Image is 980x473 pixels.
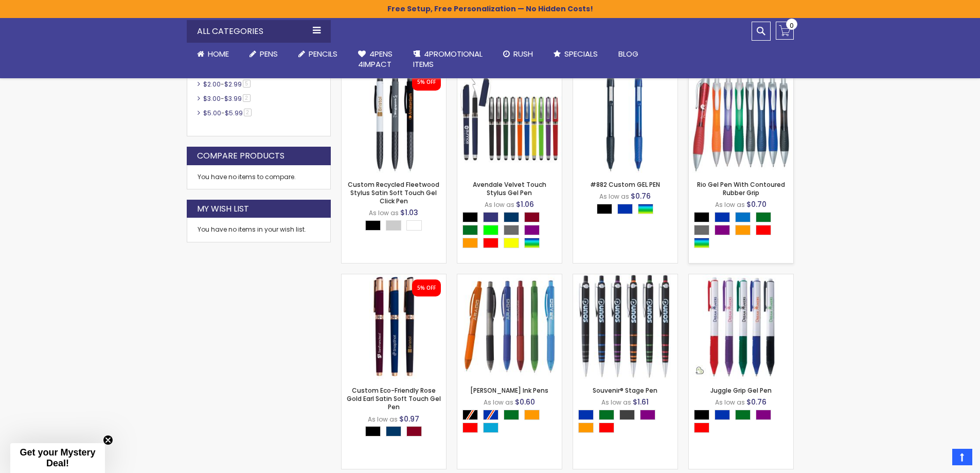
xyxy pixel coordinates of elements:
span: As low as [484,398,513,407]
a: Pens [239,43,288,65]
div: Get your Mystery Deal!Close teaser [10,443,105,473]
span: As low as [369,208,399,217]
div: Navy Blue [504,212,519,222]
span: 2 [243,94,251,102]
div: 5% OFF [417,285,436,292]
span: As low as [368,415,398,424]
div: Orange [735,225,751,235]
div: Burgundy [406,426,422,436]
a: Rush [493,43,543,65]
img: Rio Gel Pen With Contoured Rubber Grip [689,68,793,173]
div: Orange [578,423,594,433]
div: Red [694,423,709,433]
span: Pens [260,48,278,59]
span: $1.06 [516,199,534,209]
span: Pencils [309,48,337,59]
div: Grey [504,225,519,235]
div: Assorted [694,238,709,248]
strong: Compare Products [197,150,284,162]
div: Black [462,212,478,222]
a: 0 [776,22,794,40]
div: Blue [715,212,730,222]
span: 0 [790,21,794,30]
span: 4PROMOTIONAL ITEMS [413,48,483,69]
span: 2 [244,109,252,116]
div: All Categories [187,20,331,43]
a: Cliff Gel Ink Pens [457,274,562,283]
span: $1.61 [633,397,649,407]
div: Black [694,410,709,420]
div: Lime Green [483,225,498,235]
div: Yellow [504,238,519,248]
button: Close teaser [103,435,113,445]
a: Juggle Grip Gel Pen [710,386,772,395]
div: Black [365,426,381,436]
a: Top [952,449,972,465]
a: 4Pens4impact [348,43,403,76]
div: Select A Color [597,204,658,217]
span: $0.70 [746,199,767,209]
div: Orange [462,238,478,248]
img: Juggle Grip Gel Pen [689,274,793,379]
div: Purple [640,410,655,420]
div: You have no items to compare. [187,165,331,189]
img: Cliff Gel Ink Pens [457,274,562,379]
div: Blue [578,410,594,420]
a: Specials [543,43,608,65]
div: Grey [694,225,709,235]
div: Black [365,220,381,231]
a: Home [187,43,239,65]
span: $0.97 [399,414,419,424]
div: Assorted [524,238,540,248]
div: Green [462,225,478,235]
div: Red [756,225,771,235]
a: $2.00-$2.995 [201,80,254,89]
div: Navy Blue [386,426,401,436]
div: White [406,220,422,231]
div: Burgundy [524,212,540,222]
a: Custom Eco-Friendly Rose Gold Earl Satin Soft Touch Gel Pen [342,274,446,283]
a: Juggle Grip Gel Pen [689,274,793,283]
div: Select A Color [694,410,793,435]
img: Avendale Velvet Touch Stylus Gel Pen [457,68,562,173]
div: Purple [524,225,540,235]
div: Green [504,410,519,420]
span: Blog [618,48,638,59]
a: #882 Custom GEL PEN [590,180,660,189]
a: 4PROMOTIONALITEMS [403,43,493,76]
img: Souvenir® Stage Pen [573,274,678,379]
div: Select A Color [365,426,427,439]
span: $2.00 [203,80,221,89]
span: As low as [599,192,629,201]
a: Pencils [288,43,348,65]
span: $5.00 [203,109,221,117]
span: As low as [715,200,745,209]
span: 4Pens 4impact [358,48,393,69]
div: Select A Color [694,212,793,251]
img: Custom Recycled Fleetwood Stylus Satin Soft Touch Gel Click Pen [342,68,446,173]
a: Avendale Velvet Touch Stylus Gel Pen [473,180,546,197]
div: Green [599,410,614,420]
div: You have no items in your wish list. [198,225,320,234]
div: Green [756,212,771,222]
span: $3.99 [224,94,242,103]
a: Souvenir® Stage Pen [593,386,657,395]
div: Black [694,212,709,222]
div: Assorted [638,204,653,214]
span: $2.99 [224,80,242,89]
div: Grey Light [386,220,401,231]
div: Royal Blue [483,212,498,222]
strong: My Wish List [197,203,249,215]
a: Custom Eco-Friendly Rose Gold Earl Satin Soft Touch Gel Pen [347,386,441,411]
span: As low as [715,398,745,407]
div: Select A Color [462,410,562,435]
span: $0.76 [631,191,651,201]
a: [PERSON_NAME] Ink Pens [470,386,548,395]
div: Red [462,423,478,433]
div: Purple [715,225,730,235]
span: $1.03 [400,207,418,218]
div: Black [597,204,612,214]
div: Red [483,238,498,248]
span: As low as [601,398,631,407]
span: As low as [485,200,514,209]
